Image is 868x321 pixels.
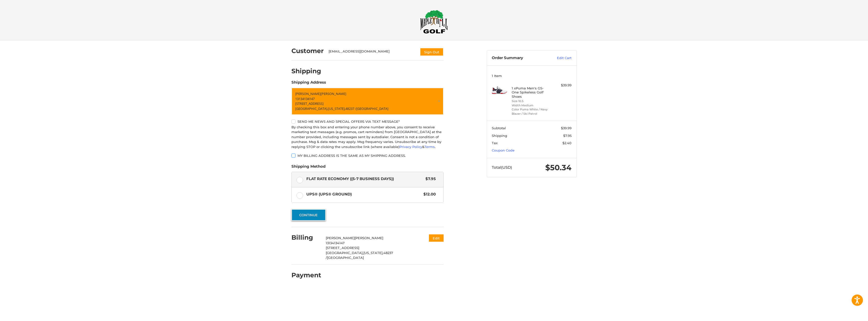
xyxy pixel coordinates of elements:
[512,86,550,98] h4: 1 x Puma Men's GS-One Spikeless Golf Shoes
[492,141,498,145] span: Tax
[291,154,444,158] label: My billing address is the same as my shipping address.
[420,48,444,56] button: Sign Out
[306,191,421,197] span: UPS® (UPS® Ground)
[291,125,444,150] div: By checking this box and entering your phone number above, you consent to receive marketing text ...
[326,251,363,255] span: [GEOGRAPHIC_DATA],
[291,47,324,55] h2: Customer
[492,134,507,138] span: Shipping
[329,49,415,56] div: [EMAIL_ADDRESS][DOMAIN_NAME]
[423,176,436,182] span: $7.95
[561,126,572,130] span: $39.99
[291,234,321,241] h2: Billing
[512,99,550,103] li: Size 10.5
[291,119,444,124] label: Send me news and special offers via text message*
[291,80,326,88] legend: Shipping Address
[562,141,572,145] span: $2.40
[326,241,345,245] span: 13134134147
[512,107,550,116] li: Color Puma White / Navy Blazer / Ski Patrol
[492,126,506,130] span: Subtotal
[429,234,444,242] button: Edit
[420,10,448,34] img: Maple Hill Golf
[492,56,546,61] h3: Order Summary
[326,246,359,250] span: [STREET_ADDRESS]
[563,134,572,138] span: $7.95
[291,209,326,221] button: Continue
[421,191,436,197] span: $12.00
[291,88,444,115] a: Enter or select a different address
[492,148,514,152] a: Coupon Code
[306,176,423,182] span: Flat Rate Economy ((5-7 Business Days))
[399,145,422,149] a: Privacy Policy
[356,106,388,111] span: [GEOGRAPHIC_DATA]
[295,96,315,101] span: 13134134147
[345,106,356,111] span: 48237 /
[492,74,572,78] h3: 1 Item
[295,101,323,106] span: [STREET_ADDRESS]
[512,103,550,108] li: Width Medium
[321,91,346,96] span: [PERSON_NAME]
[424,145,435,149] a: Terms
[291,67,321,75] h2: Shipping
[291,164,325,172] legend: Shipping Method
[327,256,364,260] span: [GEOGRAPHIC_DATA]
[295,91,321,96] span: [PERSON_NAME]
[552,83,572,88] div: $39.99
[545,163,572,172] span: $50.34
[363,251,383,255] span: [US_STATE],
[546,56,572,61] a: Edit Cart
[492,165,512,170] span: Total (USD)
[291,271,321,279] h2: Payment
[295,106,328,111] span: [GEOGRAPHIC_DATA],
[328,106,345,111] span: [US_STATE],
[355,236,383,240] span: [PERSON_NAME]
[326,236,355,240] span: [PERSON_NAME]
